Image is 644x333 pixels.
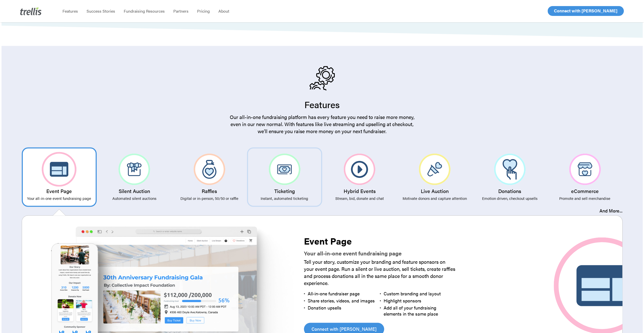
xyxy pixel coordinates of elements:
p: Our all-in-one fundraising platform has every feature you need to raise more money, even in our n... [227,113,417,135]
img: Trellis [20,7,41,15]
img: Hybrid Events [344,153,375,185]
h3: Hybrid Events [326,188,394,194]
span: Donation upsells [308,304,341,311]
a: Partners [169,9,193,14]
a: Connect with [PERSON_NAME] [548,6,624,16]
p: Digital or in-person, 50/50 or raffle [175,196,243,201]
span: Pricing [197,8,210,14]
img: Ticketing [269,153,300,185]
a: Raffles Digital or in-person, 50/50 or raffle [172,147,247,207]
p: Stream, bid, donate and chat [326,196,394,201]
h3: Donations [476,188,544,194]
p: Automated silent auctions [100,196,168,201]
a: Success Stories [82,9,119,14]
span: Connect with [PERSON_NAME] [311,325,377,332]
strong: Your all-in-one event fundraising page [304,249,402,257]
h2: Features [22,100,622,110]
h3: Live Auction [401,188,469,194]
a: Live Auction Motivate donors and capture attention [397,147,472,207]
a: Event Page Your all-in-one event fundraising page [22,147,97,207]
a: And More... [599,207,622,213]
a: eCommerce Promote and sell merchandise [547,147,622,207]
p: Promote and sell merchandise [551,196,619,201]
img: Silent Auction [118,153,150,185]
a: Features [58,9,82,14]
span: Share stories, videos, and images [308,297,375,303]
img: Raffles [194,153,225,185]
p: Instant, automated ticketing [251,196,319,201]
span: Tell your story, customize your branding and feature sponsors on your event page. Run a silent or... [304,258,455,286]
h3: Raffles [175,188,243,194]
a: Fundraising Resources [119,9,169,14]
a: Silent Auction Automated silent auctions [97,147,172,207]
img: Donations [494,153,526,185]
span: Fundraising Resources [124,8,165,14]
span: All-in-one fundraiser page [308,290,360,296]
strong: Event Page [304,234,352,247]
h3: Event Page [25,188,93,194]
span: Connect with [PERSON_NAME] [554,8,617,14]
img: Live Auction [419,153,450,185]
img: Event Page [42,152,77,187]
span: Add all of your fundraising elements in the same place [384,304,438,317]
h3: Silent Auction [100,188,168,194]
img: eCommerce [569,153,601,185]
span: About [218,8,229,14]
a: Donations Emotion driven, checkout upsells [472,147,547,207]
span: Highlight sponsors [384,297,421,303]
span: Success Stories [87,8,115,14]
a: Hybrid Events Stream, bid, donate and chat [322,147,397,207]
a: Ticketing Instant, automated ticketing [247,147,322,207]
p: Motivate donors and capture attention [401,196,469,201]
img: gears.svg [309,66,335,90]
a: Pricing [193,9,214,14]
h3: Ticketing [251,188,319,194]
span: Features [63,8,78,14]
a: About [214,9,234,14]
span: Partners [173,8,189,14]
p: Emotion driven, checkout upsells [476,196,544,201]
h3: eCommerce [551,188,619,194]
span: Custom branding and layout [384,290,441,296]
p: Your all-in-one event fundraising page [25,196,93,201]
